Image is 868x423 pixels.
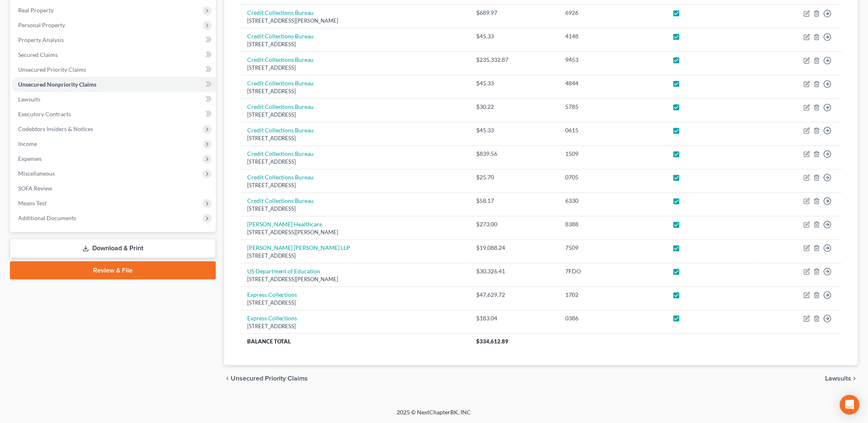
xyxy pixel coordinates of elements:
span: Unsecured Priority Claims [231,375,308,382]
a: Credit Collections Bureau [247,56,314,63]
div: [STREET_ADDRESS][PERSON_NAME] [247,275,463,283]
div: 4148 [566,32,660,40]
a: Secured Claims [12,47,216,62]
div: 6330 [566,197,660,205]
div: [STREET_ADDRESS] [247,134,463,142]
div: [STREET_ADDRESS] [247,181,463,189]
a: Credit Collections Bureau [247,103,314,110]
div: [STREET_ADDRESS] [247,299,463,307]
div: $30,326.41 [476,267,552,275]
div: [STREET_ADDRESS][PERSON_NAME] [247,228,463,236]
div: 1702 [566,291,660,299]
a: [PERSON_NAME] Healthcare [247,221,323,228]
a: Credit Collections Bureau [247,9,314,16]
button: chevron_left Unsecured Priority Claims [224,375,308,382]
a: [PERSON_NAME] [PERSON_NAME] LLP [247,244,351,251]
div: 6926 [566,9,660,17]
a: Unsecured Nonpriority Claims [12,77,216,92]
div: $19,088.24 [476,244,552,252]
a: Download & Print [10,239,216,258]
span: SOFA Review [18,185,52,192]
span: Codebtors Insiders & Notices [18,125,93,132]
a: Credit Collections Bureau [247,33,314,40]
span: $334,612.89 [476,338,508,345]
a: SOFA Review [12,181,216,196]
div: 0386 [566,314,660,322]
div: Open Intercom Messenger [840,395,860,415]
span: Property Analysis [18,36,64,43]
a: Credit Collections Bureau [247,80,314,87]
div: 5785 [566,103,660,111]
span: Executory Contracts [18,110,71,117]
div: [STREET_ADDRESS] [247,64,463,72]
a: Express Collections [247,291,297,298]
th: Balance Total [241,334,470,349]
span: Personal Property [18,21,65,28]
div: $183.04 [476,314,552,322]
div: 1509 [566,150,660,158]
a: Express Collections [247,315,297,322]
a: Credit Collections Bureau [247,150,314,157]
a: Review & File [10,261,216,280]
div: $235,332.87 [476,56,552,64]
div: [STREET_ADDRESS] [247,158,463,166]
div: 2025 © NextChapterBK, INC [199,408,669,423]
span: Unsecured Nonpriority Claims [18,81,96,88]
a: US Department of Education [247,268,321,275]
div: [STREET_ADDRESS] [247,40,463,48]
span: Expenses [18,155,42,162]
i: chevron_right [852,375,858,382]
div: $273.00 [476,220,552,228]
a: Credit Collections Bureau [247,174,314,181]
div: $47,629.72 [476,291,552,299]
a: Credit Collections Bureau [247,127,314,134]
div: $45.33 [476,79,552,87]
div: 0705 [566,173,660,181]
span: Unsecured Priority Claims [18,66,86,73]
i: chevron_left [224,375,231,382]
div: [STREET_ADDRESS] [247,111,463,119]
div: 4844 [566,79,660,87]
span: Income [18,140,37,147]
div: $45.33 [476,126,552,134]
div: 7FDO [566,267,660,275]
div: $689.97 [476,9,552,17]
span: Miscellaneous [18,170,55,177]
div: [STREET_ADDRESS] [247,205,463,213]
div: $45.33 [476,32,552,40]
span: Lawsuits [18,96,40,103]
div: $58.17 [476,197,552,205]
a: Property Analysis [12,33,216,47]
div: 7509 [566,244,660,252]
div: [STREET_ADDRESS] [247,252,463,260]
div: [STREET_ADDRESS] [247,322,463,330]
span: Means Test [18,200,47,207]
div: [STREET_ADDRESS][PERSON_NAME] [247,17,463,25]
a: Executory Contracts [12,107,216,122]
div: 8388 [566,220,660,228]
div: 9453 [566,56,660,64]
a: Lawsuits [12,92,216,107]
button: Lawsuits chevron_right [826,375,858,382]
div: 0615 [566,126,660,134]
span: Secured Claims [18,51,58,58]
div: $839.56 [476,150,552,158]
div: $30.22 [476,103,552,111]
div: $25.70 [476,173,552,181]
div: [STREET_ADDRESS] [247,87,463,95]
span: Real Property [18,7,54,14]
a: Unsecured Priority Claims [12,62,216,77]
span: Lawsuits [826,375,852,382]
a: Credit Collections Bureau [247,197,314,204]
span: Additional Documents [18,214,76,221]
